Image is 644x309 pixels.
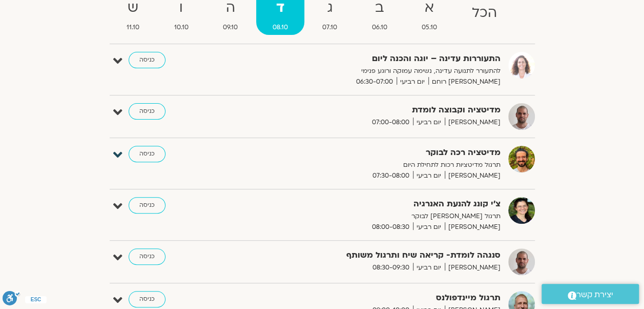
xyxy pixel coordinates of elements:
[129,52,165,68] a: כניסה
[306,22,354,33] span: 07.10
[129,103,165,120] a: כניסה
[445,262,501,273] span: [PERSON_NAME]
[445,170,501,181] span: [PERSON_NAME]
[250,211,501,222] p: תרגול [PERSON_NAME] לבוקר
[542,284,639,304] a: יצירת קשר
[250,66,501,76] p: להתעורר לתנועה עדינה, נשימה עמוקה ורוגע פנימי
[576,288,613,302] span: יצירת קשר
[413,222,445,233] span: יום רביעי
[250,103,501,117] strong: מדיטציה וקבוצה לומדת
[129,146,165,162] a: כניסה
[250,146,501,160] strong: מדיטציה רכה לבוקר
[129,291,165,307] a: כניסה
[413,170,445,181] span: יום רביעי
[356,22,404,33] span: 06.10
[111,22,156,33] span: 11.10
[352,76,397,87] span: 06:30-07:00
[250,248,501,262] strong: סנגהה לומדת- קריאה שיח ותרגול משותף
[129,197,165,214] a: כניסה
[250,291,501,305] strong: תרגול מיינדפולנס
[445,117,501,128] span: [PERSON_NAME]
[158,22,205,33] span: 10.10
[250,160,501,170] p: תרגול מדיטציות רכות לתחילת היום
[445,222,501,233] span: [PERSON_NAME]
[406,22,454,33] span: 05.10
[369,170,413,181] span: 07:30-08:00
[413,117,445,128] span: יום רביעי
[455,2,513,25] strong: הכל
[428,76,501,87] span: [PERSON_NAME] רוחם
[256,22,304,33] span: 08.10
[369,262,413,273] span: 08:30-09:30
[397,76,428,87] span: יום רביעי
[250,52,501,66] strong: התעוררות עדינה – יוגה והכנה ליום
[368,222,413,233] span: 08:00-08:30
[250,197,501,211] strong: צ'י קונג להנעת האנרגיה
[129,248,165,265] a: כניסה
[207,22,255,33] span: 09.10
[368,117,413,128] span: 07:00-08:00
[413,262,445,273] span: יום רביעי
